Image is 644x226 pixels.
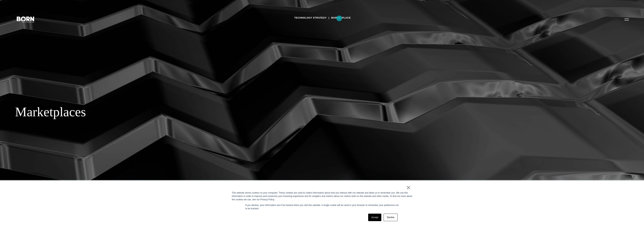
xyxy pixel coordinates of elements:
[232,191,412,201] div: This website stores cookies on your computer. These cookies are used to collect information about...
[331,15,351,21] a: Marketplace
[368,214,382,221] a: Accept
[245,203,399,210] p: If you decline, your information won’t be tracked when you visit this website. A single cookie wi...
[406,186,411,189] a: ×
[622,15,631,23] button: Open
[15,104,229,120] div: Marketplaces
[384,214,397,221] a: Decline
[294,15,327,21] a: Technology Strategy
